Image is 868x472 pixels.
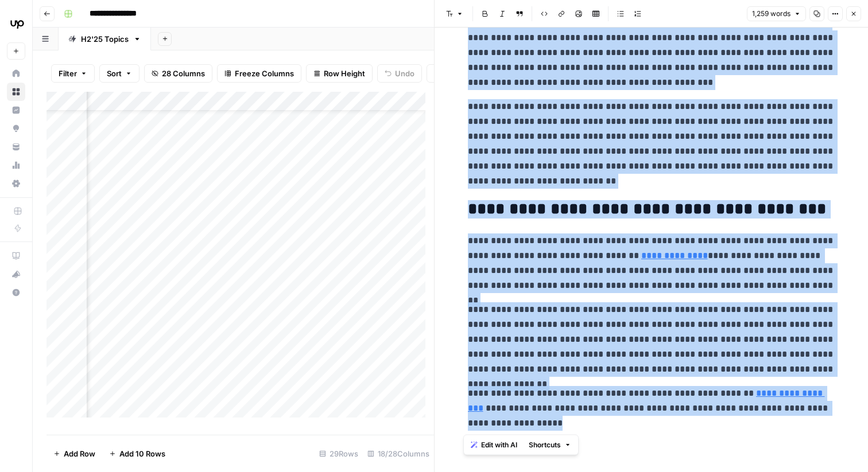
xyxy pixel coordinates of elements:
[235,68,294,79] span: Freeze Columns
[119,448,165,459] span: Add 10 Rows
[524,438,576,453] button: Shortcuts
[107,68,122,79] span: Sort
[7,9,25,38] button: Workspace: Upwork
[7,283,25,302] button: Help + Support
[64,448,95,459] span: Add Row
[217,64,301,83] button: Freeze Columns
[7,247,25,265] a: AirOps Academy
[363,444,434,463] div: 18/28 Columns
[162,68,205,79] span: 28 Columns
[7,13,28,34] img: Upwork Logo
[7,174,25,193] a: Settings
[46,444,102,463] button: Add Row
[99,64,139,83] button: Sort
[7,83,25,101] a: Browse
[324,68,365,79] span: Row Height
[747,6,806,21] button: 1,259 words
[102,444,172,463] button: Add 10 Rows
[51,64,95,83] button: Filter
[466,438,522,453] button: Edit with AI
[7,101,25,119] a: Insights
[481,440,517,450] span: Edit with AI
[752,9,790,19] span: 1,259 words
[377,64,422,83] button: Undo
[81,33,129,45] div: H2'25 Topics
[7,119,25,138] a: Opportunities
[7,265,25,283] button: What's new?
[395,68,414,79] span: Undo
[144,64,212,83] button: 28 Columns
[315,444,363,463] div: 29 Rows
[59,68,77,79] span: Filter
[7,64,25,83] a: Home
[306,64,373,83] button: Row Height
[59,28,151,50] a: H2'25 Topics
[7,156,25,174] a: Usage
[7,138,25,156] a: Your Data
[529,440,561,450] span: Shortcuts
[7,266,25,283] div: What's new?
